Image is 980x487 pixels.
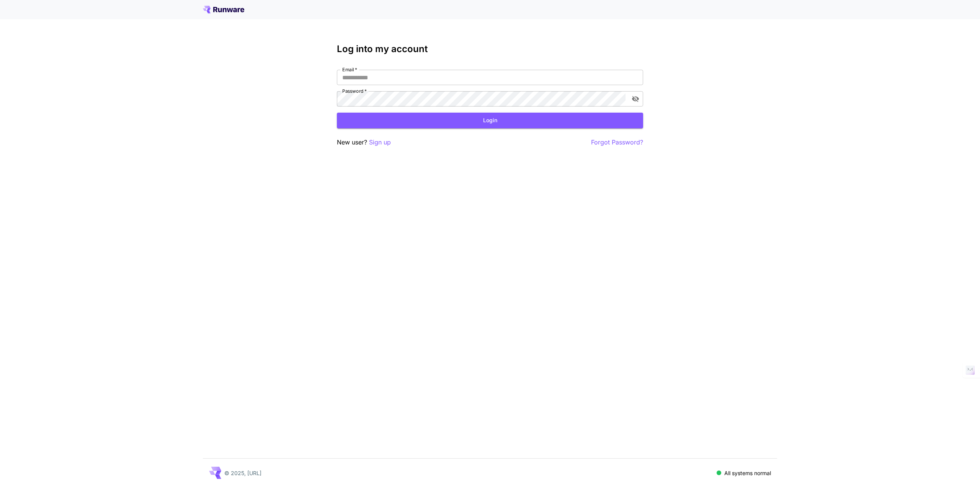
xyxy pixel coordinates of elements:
[342,66,357,73] label: Email
[369,138,391,147] button: Sign up
[591,138,643,147] button: Forgot Password?
[337,44,643,54] h3: Log into my account
[224,469,261,477] p: © 2025, [URL]
[337,113,643,128] button: Login
[337,138,391,147] p: New user?
[724,469,771,477] p: All systems normal
[629,92,642,106] button: toggle password visibility
[342,88,367,94] label: Password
